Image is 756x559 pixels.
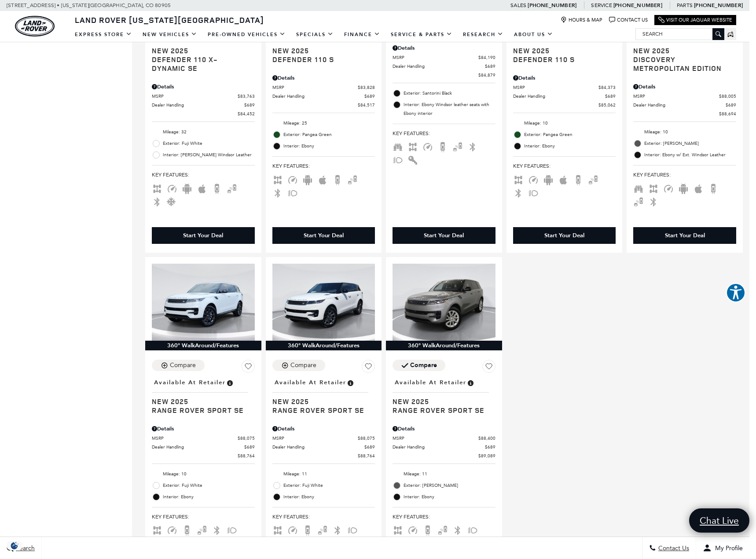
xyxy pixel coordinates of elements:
span: Apple Car-Play [558,176,569,182]
span: Android Auto [678,185,689,191]
span: Fog Lights [347,526,358,533]
a: Land Rover [US_STATE][GEOGRAPHIC_DATA] [70,15,269,25]
li: Mileage: 25 [272,118,375,129]
span: $84,517 [358,102,375,108]
span: Exterior: Santorini Black [404,89,495,98]
span: Exterior: Fuji White [283,481,375,490]
span: Interior: [PERSON_NAME] Windsor Leather [163,151,255,159]
span: Interior: Ebony [163,493,255,501]
span: $689 [485,63,495,70]
span: Backup Camera [212,185,222,191]
span: Apple Car-Play [693,185,704,191]
span: New 2025 [152,397,248,406]
span: Backup Camera [437,143,448,149]
span: My Profile [712,544,743,552]
span: MSRP [272,435,358,441]
span: Adaptive Cruise Control [407,526,418,533]
span: Key Features : [393,512,495,522]
span: Key Features : [152,170,255,180]
span: Dealer Handling [513,93,606,99]
span: Defender 110 S [513,55,609,64]
span: Key Features : [152,512,255,522]
span: $689 [244,444,255,450]
div: Pricing Details - Range Rover Sport SE [393,425,495,433]
input: Search [636,29,724,39]
span: Third Row Seats [633,185,644,191]
span: AWD [513,176,524,182]
span: Range Rover Sport SE [272,406,369,415]
span: $84,373 [598,84,616,91]
span: Key Features : [633,170,736,180]
a: Finance [339,27,385,42]
span: Range Rover Sport SE [393,406,489,415]
img: 2025 LAND ROVER Range Rover Sport SE [152,264,255,341]
span: $83,828 [358,84,375,91]
span: Third Row Seats [393,143,403,149]
span: Available at Retailer [395,378,466,387]
a: $88,764 [152,452,255,459]
a: About Us [509,27,558,42]
span: Dealer Handling [152,444,244,450]
a: Available at RetailerNew 2025Discovery Metropolitan Edition [633,26,736,73]
span: New 2025 [633,46,730,55]
img: 2025 LAND ROVER Range Rover Sport SE [393,264,495,341]
div: Start Your Deal [272,227,375,244]
li: Mileage: 32 [152,126,255,138]
span: Interior: Ebony [404,493,495,501]
div: Compare [290,361,316,369]
span: Exterior: [PERSON_NAME] [404,481,495,490]
span: Backup Camera [332,176,343,182]
span: $84,879 [478,72,495,78]
span: AWD [407,143,418,149]
button: Open user profile menu [696,537,749,559]
a: Dealer Handling $689 [393,444,495,450]
a: Available at RetailerNew 2025Defender 110 S [513,26,616,64]
a: MSRP $83,763 [152,93,255,99]
button: Save Vehicle [482,360,495,376]
a: $89,089 [393,452,495,459]
span: Adaptive Cruise Control [422,143,433,149]
span: Android Auto [182,185,192,191]
span: Cooled Seats [167,198,177,204]
span: New 2025 [152,46,248,55]
div: Pricing Details - Range Rover Sport SE [152,425,255,433]
span: Backup Camera [302,526,313,533]
span: $88,075 [238,435,255,441]
div: Pricing Details - Range Rover Sport SE [272,425,375,433]
span: Blind Spot Monitor [227,185,237,191]
span: Adaptive Cruise Control [663,185,674,191]
a: $88,694 [633,110,736,117]
span: Dealer Handling [393,63,485,70]
a: MSRP $84,373 [513,84,616,91]
section: Click to Open Cookie Consent Modal [4,541,25,550]
a: Dealer Handling $689 [513,93,616,99]
span: $88,400 [478,435,495,441]
div: Start Your Deal [183,232,223,239]
span: Blind Spot Monitor [347,176,358,182]
a: Chat Live [689,508,749,533]
nav: Main Navigation [70,27,558,42]
a: Contact Us [609,17,648,23]
span: Exterior: [PERSON_NAME] [644,139,736,148]
div: Start Your Deal [544,232,584,239]
span: MSRP [152,435,238,441]
span: Range Rover Sport SE [152,406,248,415]
div: Start Your Deal [633,227,736,244]
div: Start Your Deal [393,227,495,244]
span: $88,075 [358,435,375,441]
a: MSRP $84,190 [393,54,495,61]
span: Exterior: Pangea Green [524,130,616,139]
a: Pre-Owned Vehicles [202,27,291,42]
span: Service [591,2,612,8]
a: $84,452 [152,110,255,117]
span: Backup Camera [573,176,584,182]
span: Blind Spot Monitor [452,143,463,149]
span: AWD [272,526,283,533]
span: AWD [152,526,162,533]
span: Interior: Ebony w/ Ext. Windsor Leather [644,151,736,159]
span: Sales [510,2,526,8]
button: Compare Vehicle [272,360,325,371]
span: Adaptive Cruise Control [287,526,298,533]
span: Backup Camera [182,526,192,533]
span: Fog Lights [227,526,237,533]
